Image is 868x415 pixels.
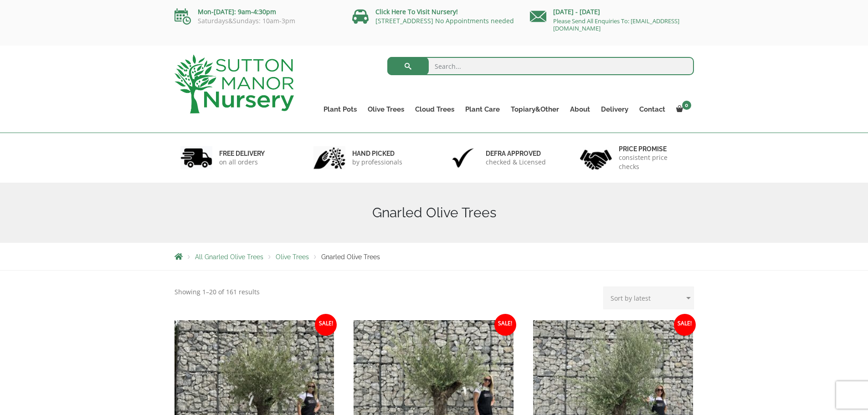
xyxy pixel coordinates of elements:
p: by professionals [352,158,402,167]
h6: hand picked [352,149,402,158]
h6: Defra approved [486,149,546,158]
p: consistent price checks [619,153,688,171]
h6: FREE DELIVERY [219,149,265,158]
a: All Gnarled Olive Trees [195,253,263,261]
a: Contact [634,103,671,116]
img: logo [175,55,294,113]
input: Search... [387,57,694,75]
h1: Gnarled Olive Trees [175,205,694,221]
p: [DATE] - [DATE] [530,6,694,17]
a: Plant Care [460,103,505,116]
img: 2.jpg [313,146,345,169]
a: [STREET_ADDRESS] No Appointments needed [375,16,514,25]
p: Showing 1–20 of 161 results [175,287,260,297]
span: 0 [682,101,691,110]
p: Saturdays&Sundays: 10am-3pm [175,17,339,25]
span: Sale! [494,314,516,336]
p: checked & Licensed [486,158,546,167]
a: Please Send All Enquiries To: [EMAIL_ADDRESS][DOMAIN_NAME] [553,17,679,32]
a: 0 [671,103,694,116]
a: Plant Pots [318,103,362,116]
a: Topiary&Other [505,103,565,116]
span: Sale! [674,314,696,336]
nav: Breadcrumbs [175,253,694,260]
a: About [565,103,596,116]
a: Delivery [596,103,634,116]
a: Olive Trees [362,103,410,116]
p: Mon-[DATE]: 9am-4:30pm [175,6,339,17]
a: Click Here To Visit Nursery! [375,7,458,16]
h6: Price promise [619,145,688,153]
img: 3.jpg [447,146,479,169]
img: 4.jpg [580,144,612,172]
select: Shop order [603,287,694,309]
a: Cloud Trees [410,103,460,116]
a: Olive Trees [276,253,309,261]
p: on all orders [219,158,265,167]
span: Gnarled Olive Trees [321,253,380,261]
img: 1.jpg [180,146,212,169]
span: Sale! [315,314,337,336]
